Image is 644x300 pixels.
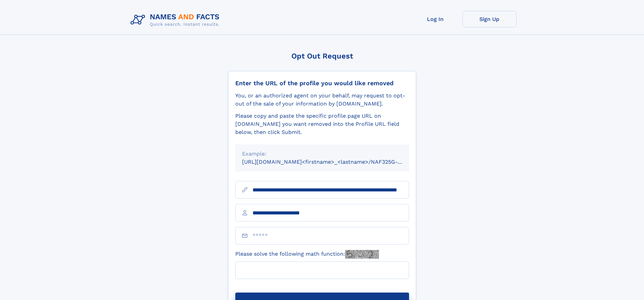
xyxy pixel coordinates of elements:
[462,11,517,27] a: Sign Up
[228,52,416,60] div: Opt Out Request
[242,150,402,158] div: Example:
[235,92,409,108] div: You, or an authorized agent on your behalf, may request to opt-out of the sale of your informatio...
[235,250,379,259] label: Please solve the following math function:
[235,112,409,136] div: Please copy and paste the specific profile page URL on [DOMAIN_NAME] you want removed into the Pr...
[242,159,422,165] small: [URL][DOMAIN_NAME]<firstname>_<lastname>/NAF325G-xxxxxxxx
[235,79,409,87] div: Enter the URL of the profile you would like removed
[128,11,225,29] img: Logo Names and Facts
[408,11,462,27] a: Log In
